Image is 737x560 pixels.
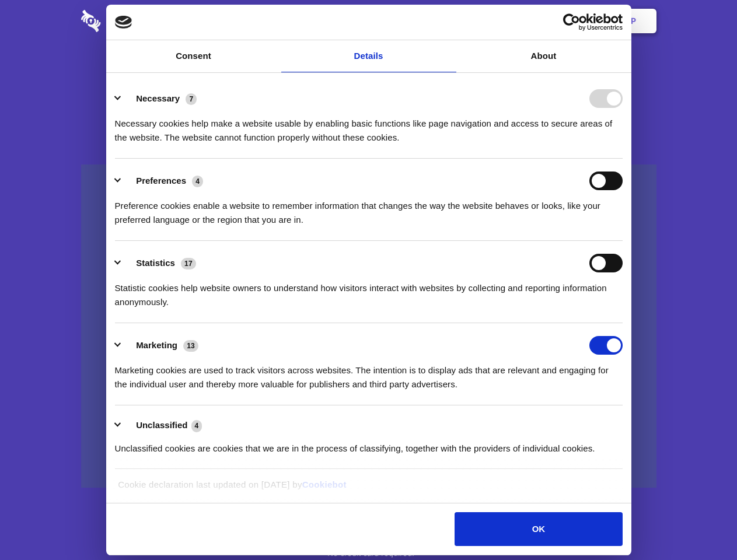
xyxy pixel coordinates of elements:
a: Details [281,40,456,72]
label: Preferences [136,176,186,185]
button: Statistics (17) [115,254,204,272]
div: Preference cookies enable a website to remember information that changes the way the website beha... [115,190,623,227]
a: About [456,40,631,72]
label: Marketing [136,340,177,350]
button: Unclassified (4) [115,418,209,433]
div: Necessary cookies help make a website usable by enabling basic functions like page navigation and... [115,108,623,145]
a: Pricing [343,3,393,39]
div: Unclassified cookies are cookies that we are in the process of classifying, together with the pro... [115,433,623,456]
img: logo-wordmark-white-trans-d4663122ce5f474addd5e946df7df03e33cb6a1c49d2221995e7729f52c070b2.svg [81,10,181,32]
a: Consent [106,40,281,72]
div: Cookie declaration last updated on [DATE] by [109,478,628,501]
span: 4 [192,176,203,187]
button: Necessary (7) [115,89,204,108]
h4: Auto-redaction of sensitive data, encrypted data sharing and self-destructing private chats. Shar... [81,106,656,145]
button: Preferences (4) [115,171,211,190]
span: 4 [191,420,202,432]
a: Usercentrics Cookiebot - opens in a new window [521,13,623,31]
span: 7 [186,93,197,105]
div: Marketing cookies are used to track visitors across websites. The intention is to display ads tha... [115,355,623,391]
a: Wistia video thumbnail [81,164,656,488]
a: Contact [473,3,527,39]
iframe: Drift Widget Chat Controller [679,502,723,546]
h1: Eliminate Slack Data Loss. [81,52,656,94]
label: Statistics [136,258,175,268]
div: Statistic cookies help website owners to understand how visitors interact with websites by collec... [115,272,623,309]
label: Necessary [136,93,180,103]
span: 17 [181,258,196,269]
a: Login [529,3,580,39]
span: 13 [183,340,198,352]
button: OK [455,512,622,546]
button: Marketing (13) [115,336,206,355]
a: Cookiebot [302,480,347,489]
img: logo [115,16,132,29]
